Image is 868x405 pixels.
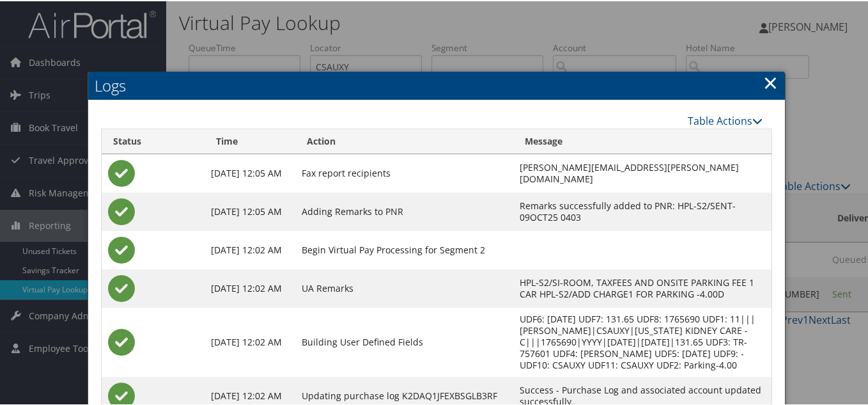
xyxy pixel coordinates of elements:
[513,153,771,191] td: [PERSON_NAME][EMAIL_ADDRESS][PERSON_NAME][DOMAIN_NAME]
[205,128,295,153] th: Time: activate to sort column ascending
[513,268,771,306] td: HPL-S2/SI-ROOM, TAXFEES AND ONSITE PARKING FEE 1 CAR HPL-S2/ADD CHARGE1 FOR PARKING -4.00D
[688,113,763,127] a: Table Actions
[295,230,514,268] td: Begin Virtual Pay Processing for Segment 2
[295,191,514,230] td: Adding Remarks to PNR
[205,230,295,268] td: [DATE] 12:02 AM
[205,306,295,376] td: [DATE] 12:02 AM
[513,306,771,376] td: UDF6: [DATE] UDF7: 131.65 UDF8: 1765690 UDF1: 11|||[PERSON_NAME]|CSAUXY|[US_STATE] KIDNEY CARE - ...
[295,306,514,376] td: Building User Defined Fields
[295,128,514,153] th: Action: activate to sort column ascending
[205,268,295,306] td: [DATE] 12:02 AM
[88,70,786,99] h2: Logs
[102,128,205,153] th: Status: activate to sort column ascending
[513,191,771,230] td: Remarks successfully added to PNR: HPL-S2/SENT-09OCT25 0403
[295,268,514,306] td: UA Remarks
[513,128,771,153] th: Message: activate to sort column ascending
[205,153,295,191] td: [DATE] 12:05 AM
[205,191,295,230] td: [DATE] 12:05 AM
[295,153,514,191] td: Fax report recipients
[763,68,778,94] a: Close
